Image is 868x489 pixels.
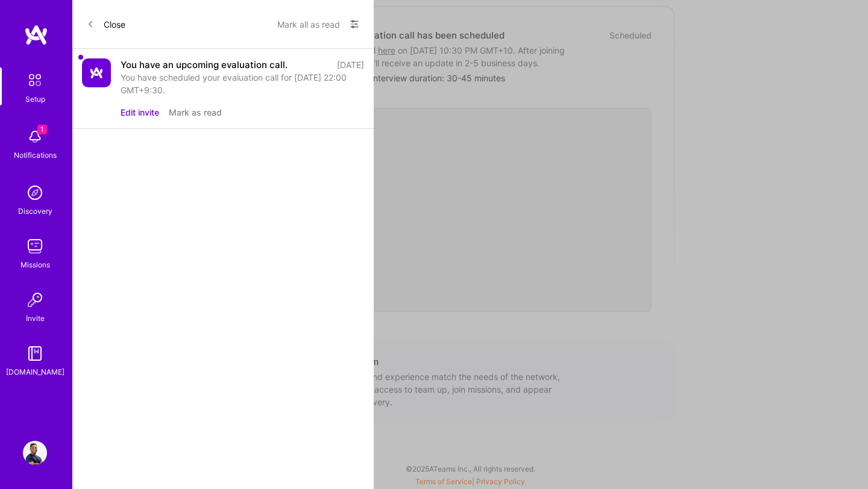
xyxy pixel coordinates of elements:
[22,67,48,93] img: setup
[24,24,48,46] img: logo
[121,58,288,71] div: You have an upcoming evaluation call.
[277,14,340,34] button: Mark all as read
[23,181,47,205] img: discovery
[6,366,64,378] div: [DOMAIN_NAME]
[121,71,364,96] div: You have scheduled your evaluation call for [DATE] 22:00 GMT+9:30.
[26,312,45,325] div: Invite
[82,58,111,87] img: Company Logo
[337,58,364,71] div: [DATE]
[20,441,50,465] a: User Avatar
[23,441,47,465] img: User Avatar
[20,258,50,271] div: Missions
[23,234,47,258] img: teamwork
[121,106,159,119] button: Edit invite
[169,106,222,119] button: Mark as read
[23,288,47,312] img: Invite
[25,93,45,105] div: Setup
[23,341,47,366] img: guide book
[18,205,52,217] div: Discovery
[87,14,125,34] button: Close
